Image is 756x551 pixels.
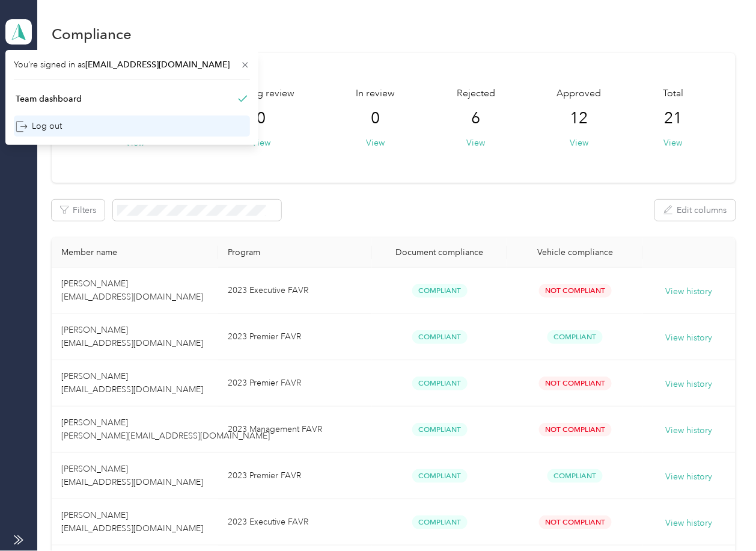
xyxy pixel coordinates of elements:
[666,285,713,298] button: View history
[52,238,218,268] th: Member name
[61,464,203,487] span: [PERSON_NAME] [EMAIL_ADDRESS][DOMAIN_NAME]
[539,377,612,390] span: Not Compliant
[539,284,612,298] span: Not Compliant
[16,93,82,105] div: Team dashboard
[666,470,713,484] button: View history
[218,238,372,268] th: Program
[666,517,713,530] button: View history
[666,424,713,437] button: View history
[570,109,588,128] span: 12
[547,469,603,483] span: Compliant
[61,279,203,302] span: [PERSON_NAME] [EMAIL_ADDRESS][DOMAIN_NAME]
[218,499,372,546] td: 2023 Executive FAVR
[664,137,683,149] button: View
[539,516,612,529] span: Not Compliant
[218,407,372,453] td: 2023 Management FAVR
[412,377,468,390] span: Compliant
[61,417,270,441] span: [PERSON_NAME] [PERSON_NAME][EMAIL_ADDRESS][DOMAIN_NAME]
[52,200,105,221] button: Filters
[557,87,602,101] span: Approved
[218,360,372,407] td: 2023 Premier FAVR
[666,378,713,391] button: View history
[257,109,266,128] span: 0
[517,247,633,257] div: Vehicle compliance
[252,137,270,149] button: View
[412,469,468,483] span: Compliant
[52,28,132,40] h1: Compliance
[14,58,250,71] span: You’re signed in as
[218,314,372,360] td: 2023 Premier FAVR
[356,87,395,101] span: In review
[547,330,603,344] span: Compliant
[666,331,713,345] button: View history
[689,484,756,551] iframe: Everlance-gr Chat Button Frame
[655,200,736,221] button: Edit columns
[663,87,683,101] span: Total
[412,330,468,344] span: Compliant
[61,371,203,395] span: [PERSON_NAME] [EMAIL_ADDRESS][DOMAIN_NAME]
[664,109,682,128] span: 21
[539,423,612,437] span: Not Compliant
[457,87,495,101] span: Rejected
[467,137,486,149] button: View
[382,247,498,257] div: Document compliance
[412,423,468,437] span: Compliant
[228,87,294,101] span: Pending review
[85,60,230,70] span: [EMAIL_ADDRESS][DOMAIN_NAME]
[367,137,385,149] button: View
[570,137,588,149] button: View
[218,453,372,499] td: 2023 Premier FAVR
[371,109,380,128] span: 0
[412,284,468,298] span: Compliant
[218,268,372,314] td: 2023 Executive FAVR
[16,120,62,132] div: Log out
[472,109,481,128] span: 6
[61,325,203,348] span: [PERSON_NAME] [EMAIL_ADDRESS][DOMAIN_NAME]
[61,510,203,534] span: [PERSON_NAME] [EMAIL_ADDRESS][DOMAIN_NAME]
[412,516,468,529] span: Compliant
